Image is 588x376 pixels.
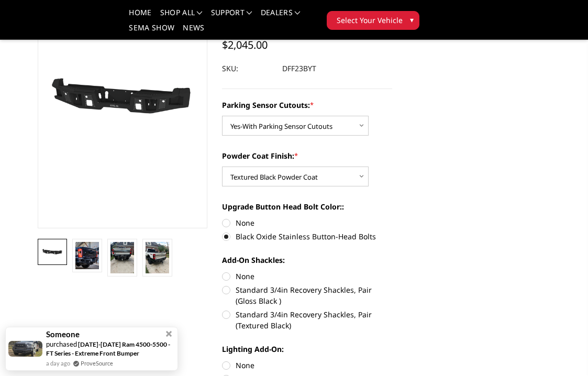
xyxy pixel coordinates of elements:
[81,360,113,367] a: ProveSource
[222,344,392,355] label: Lighting Add-On:
[222,201,392,212] label: Upgrade Button Head Bolt Color::
[146,242,169,273] img: 2023-2025 Ford F250-350-450-A2 Series-Rear Bumper
[46,330,80,339] span: Someone
[222,38,268,52] span: $2,045.00
[222,150,392,161] label: Powder Coat Finish:
[41,245,64,258] img: 2023-2025 Ford F250-350-450-A2 Series-Rear Bumper
[129,24,174,39] a: SEMA Show
[222,271,392,282] label: None
[183,24,204,39] a: News
[211,9,252,24] a: Support
[337,15,403,26] span: Select Your Vehicle
[222,284,392,306] label: Standard 3/4in Recovery Shackles, Pair (Gloss Black )
[222,59,274,78] dt: SKU:
[222,99,392,110] label: Parking Sensor Cutouts:
[8,341,42,357] img: provesource social proof notification image
[160,9,203,24] a: shop all
[222,255,392,266] label: Add-On Shackles:
[222,217,392,228] label: None
[410,14,414,25] span: ▾
[75,242,99,269] img: 2023-2025 Ford F250-350-450-A2 Series-Rear Bumper
[46,359,70,368] span: a day ago
[110,242,134,273] img: 2023-2025 Ford F250-350-450-A2 Series-Rear Bumper
[222,231,392,242] label: Black Oxide Stainless Button-Head Bolts
[327,11,419,30] button: Select Your Vehicle
[222,360,392,371] label: None
[46,340,170,357] a: [DATE]-[DATE] Ram 4500-5500 - FT Series - Extreme Front Bumper
[261,9,301,24] a: Dealers
[46,340,77,348] span: purchased
[282,59,316,78] dd: DFF23BYT
[222,309,392,331] label: Standard 3/4in Recovery Shackles, Pair (Textured Black)
[129,9,151,24] a: Home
